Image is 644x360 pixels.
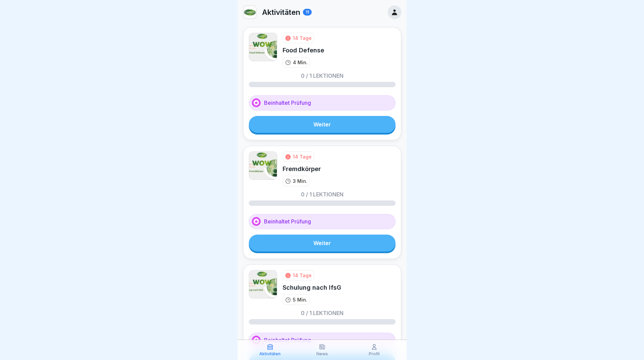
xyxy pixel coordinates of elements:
a: Weiter [249,116,396,133]
div: 14 Tage [293,272,312,279]
div: 11 [303,9,312,16]
p: 0 / 1 Lektionen [301,192,343,197]
img: tkgbk1fn8zp48wne4tjen41h.png [249,151,277,180]
p: 5 Min. [293,296,307,303]
p: News [316,352,328,356]
div: Beinhaltet Prüfung [249,95,396,111]
div: Beinhaltet Prüfung [249,214,396,229]
p: 0 / 1 Lektionen [301,310,343,316]
p: 4 Min. [293,59,308,66]
img: kf7i1i887rzam0di2wc6oekd.png [243,6,256,19]
img: b09us41hredzt9sfzsl3gafq.png [249,33,277,61]
p: Aktivitäten [262,8,300,17]
img: gws61i47o4mae1p22ztlfgxa.png [249,270,277,298]
div: Beinhaltet Prüfung [249,333,396,348]
a: Weiter [249,235,396,251]
div: 14 Tage [293,153,312,160]
div: Food Defense [283,46,324,54]
div: Schulung nach IfsG [283,283,341,292]
div: 14 Tage [293,34,312,42]
p: 0 / 1 Lektionen [301,73,343,78]
p: Aktivitäten [259,352,281,356]
p: 3 Min. [293,177,307,185]
div: Fremdkörper [283,165,321,173]
p: Profil [369,352,380,356]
